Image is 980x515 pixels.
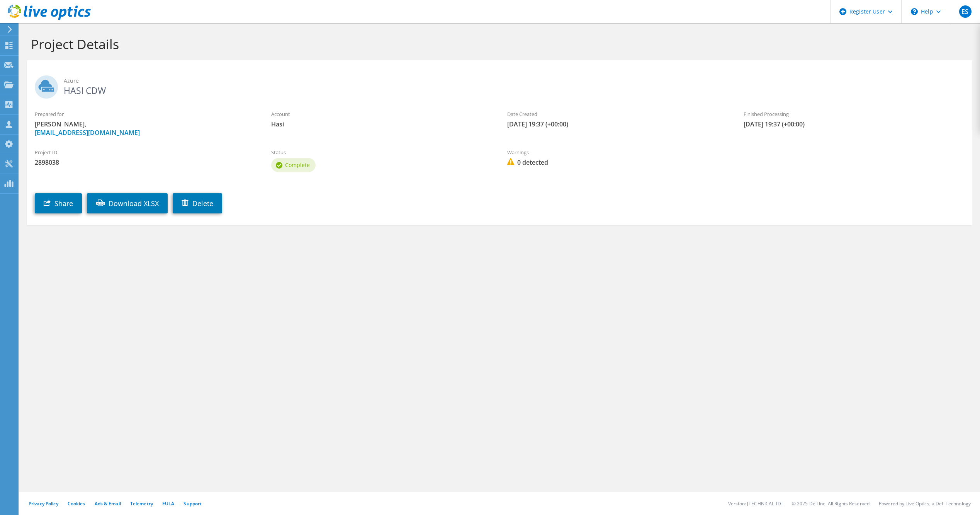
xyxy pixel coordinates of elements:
[35,120,256,137] span: [PERSON_NAME],
[728,500,783,507] li: Version: [TECHNICAL_ID]
[35,110,256,118] label: Prepared for
[95,500,121,507] a: Ads & Email
[183,500,202,507] a: Support
[271,120,492,128] span: Hasi
[792,500,870,507] li: © 2025 Dell Inc. All Rights Reserved
[507,110,728,118] label: Date Created
[507,158,728,167] span: 0 detected
[35,148,256,156] label: Project ID
[87,193,168,213] a: Download XLSX
[64,77,965,85] span: Azure
[911,8,918,15] svg: \n
[130,500,153,507] a: Telemetry
[173,193,222,213] a: Delete
[959,5,972,18] span: ES
[35,75,965,95] h2: HASI CDW
[35,128,140,137] a: [EMAIL_ADDRESS][DOMAIN_NAME]
[68,500,85,507] a: Cookies
[35,193,82,213] a: Share
[35,158,256,167] span: 2898038
[31,36,965,52] h1: Project Details
[271,110,492,118] label: Account
[285,161,310,169] span: Complete
[29,500,58,507] a: Privacy Policy
[744,110,965,118] label: Finished Processing
[271,148,492,156] label: Status
[162,500,174,507] a: EULA
[744,120,965,128] span: [DATE] 19:37 (+00:00)
[879,500,971,507] li: Powered by Live Optics, a Dell Technology
[507,120,728,128] span: [DATE] 19:37 (+00:00)
[507,148,728,156] label: Warnings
